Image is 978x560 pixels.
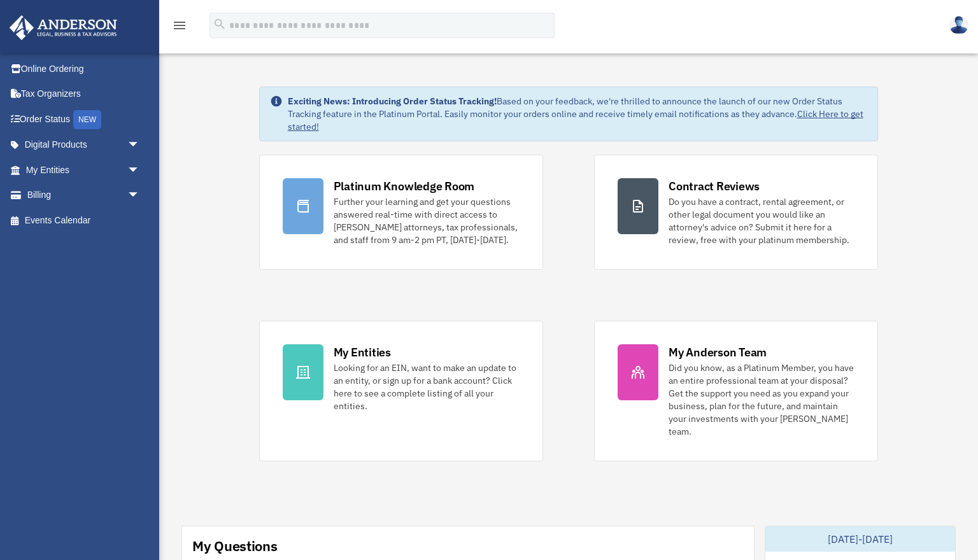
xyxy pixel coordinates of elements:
a: Digital Productsarrow_drop_down [9,132,159,158]
div: Do you have a contract, rental agreement, or other legal document you would like an attorney's ad... [669,195,854,246]
div: Based on your feedback, we're thrilled to announce the launch of our new Order Status Tracking fe... [288,95,868,133]
div: Platinum Knowledge Room [334,178,475,194]
strong: Exciting News: Introducing Order Status Tracking! [288,95,497,107]
a: My Anderson Team Did you know, as a Platinum Member, you have an entire professional team at your... [594,321,878,461]
div: My Questions [192,536,278,556]
span: arrow_drop_down [127,132,153,158]
img: Anderson Advisors Platinum Portal [6,15,121,40]
div: Did you know, as a Platinum Member, you have an entire professional team at your disposal? Get th... [669,361,854,438]
a: Online Ordering [9,56,159,81]
a: Tax Organizers [9,81,159,107]
a: My Entitiesarrow_drop_down [9,157,159,183]
a: menu [172,22,187,33]
img: User Pic [949,16,968,34]
div: My Anderson Team [669,344,767,360]
i: menu [172,18,187,33]
a: Order StatusNEW [9,106,159,132]
div: [DATE]-[DATE] [765,526,955,552]
a: Contract Reviews Do you have a contract, rental agreement, or other legal document you would like... [594,155,878,270]
a: My Entities Looking for an EIN, want to make an update to an entity, or sign up for a bank accoun... [259,321,543,461]
div: Contract Reviews [669,178,760,194]
a: Events Calendar [9,207,159,233]
span: arrow_drop_down [127,157,153,183]
a: Click Here to get started! [288,108,863,132]
i: search [213,17,227,31]
div: My Entities [334,344,391,360]
span: arrow_drop_down [127,183,153,209]
div: NEW [73,110,101,129]
a: Billingarrow_drop_down [9,183,159,208]
a: Platinum Knowledge Room Further your learning and get your questions answered real-time with dire... [259,155,543,270]
div: Looking for an EIN, want to make an update to an entity, or sign up for a bank account? Click her... [334,361,520,412]
div: Further your learning and get your questions answered real-time with direct access to [PERSON_NAM... [334,195,520,246]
